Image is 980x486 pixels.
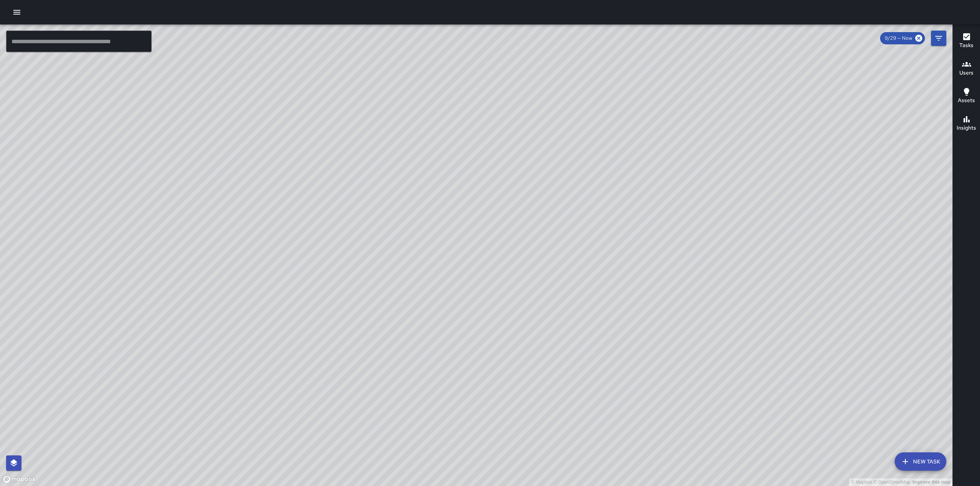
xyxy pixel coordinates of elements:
[953,28,980,55] button: Tasks
[953,55,980,83] button: Users
[931,31,946,46] button: Filters
[959,69,973,77] h6: Users
[953,110,980,138] button: Insights
[895,452,946,471] button: New Task
[880,32,925,44] div: 9/29 — Now
[959,41,973,50] h6: Tasks
[957,124,976,132] h6: Insights
[958,96,975,105] h6: Assets
[880,34,917,42] span: 9/29 — Now
[953,83,980,110] button: Assets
